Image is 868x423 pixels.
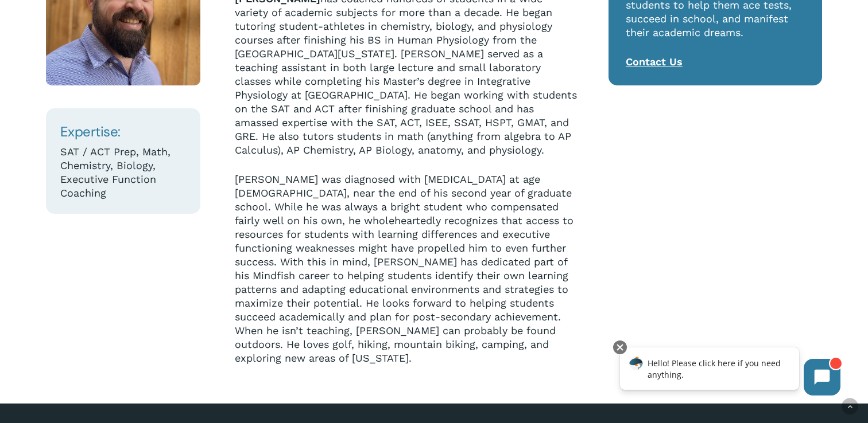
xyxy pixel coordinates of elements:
[626,56,683,68] a: Contact Us
[608,338,852,407] iframe: Chatbot
[60,145,186,200] p: SAT / ACT Prep, Math, Chemistry, Biology, Executive Function Coaching
[235,173,578,365] p: [PERSON_NAME] was diagnosed with [MEDICAL_DATA] at age [DEMOGRAPHIC_DATA], near the end of his se...
[60,123,121,140] span: Expertise:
